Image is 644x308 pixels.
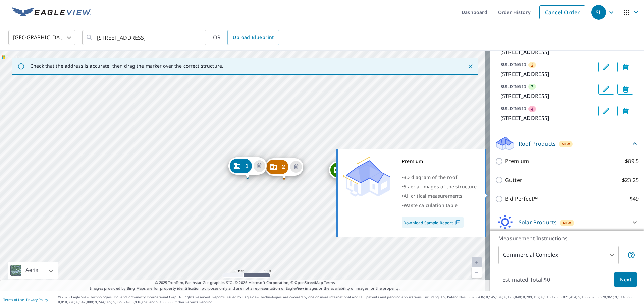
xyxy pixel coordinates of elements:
span: 4 [531,106,533,112]
button: Next [614,272,637,287]
button: Delete building 1 [254,160,265,172]
span: Waste calculation table [404,202,458,208]
div: Solar ProductsNew [495,214,639,230]
button: Delete building 2 [617,62,633,72]
span: New [562,141,570,147]
p: © 2025 Eagle View Technologies, Inc. and Pictometry International Corp. All Rights Reserved. Repo... [58,295,641,305]
button: Delete building 2 [290,161,302,173]
p: Roof Products [519,140,556,148]
button: Edit building 2 [598,62,614,72]
p: [STREET_ADDRESS] [500,92,596,100]
a: Cancel Order [539,5,585,19]
p: Check that the address is accurate, then drag the marker over the correct structure. [30,63,223,69]
span: New [563,220,571,226]
span: All critical measurements [404,193,462,199]
p: Measurement Instructions [498,234,635,242]
p: Gutter [505,176,522,184]
p: | [3,298,48,302]
a: OpenStreetMap [294,280,323,285]
div: • [402,182,477,191]
p: Estimated Total: $0 [497,272,555,287]
p: [STREET_ADDRESS] [500,114,596,122]
button: Delete building 4 [617,106,633,116]
button: Delete building 3 [617,84,633,95]
span: Next [620,275,631,284]
p: $89.5 [625,157,639,165]
div: Premium [402,157,477,166]
button: Close [466,62,475,71]
img: Premium [343,157,390,197]
span: 2 [282,164,285,169]
span: 5 aerial images of the structure [404,183,477,190]
img: Pdf Icon [453,220,462,226]
a: Terms of Use [3,297,24,302]
p: Premium [505,157,529,165]
div: SL [591,5,606,20]
p: [STREET_ADDRESS] [500,48,596,56]
p: BUILDING ID [500,62,526,67]
a: Current Level 20, Zoom In Disabled [472,257,482,267]
div: [GEOGRAPHIC_DATA] [8,28,75,47]
div: Roof ProductsNew [495,136,639,151]
div: Dropped pin, building 2, Commercial property, 4854 E Baseline Rd Mesa, AZ 85206 [265,158,303,179]
a: Download Sample Report [402,217,464,228]
div: Aerial [8,262,58,279]
div: Dropped pin, building 3, Commercial property, 4854 E Baseline Rd Mesa, AZ 85206 [329,161,367,182]
div: • [402,191,477,201]
button: Edit building 4 [598,106,614,116]
span: 2 [531,62,533,68]
div: Aerial [23,262,42,279]
span: Each building may require a separate measurement report; if so, your account will be billed per r... [627,251,635,259]
a: Privacy Policy [26,297,48,302]
p: $49 [630,195,639,203]
button: Edit building 3 [598,84,614,95]
p: BUILDING ID [500,84,526,89]
span: © 2025 TomTom, Earthstar Geographics SIO, © 2025 Microsoft Corporation, © [155,280,335,286]
a: Current Level 20, Zoom Out [472,267,482,278]
span: 3D diagram of the roof [404,174,457,180]
a: Upload Blueprint [227,30,279,45]
span: 3 [531,84,533,90]
input: Search by address or latitude-longitude [97,28,193,47]
p: Solar Products [519,218,557,226]
a: Terms [324,280,335,285]
p: Bid Perfect™ [505,195,538,203]
div: Dropped pin, building 1, Commercial property, 4854 E Baseline Rd Mesa, AZ 85206 [228,157,266,178]
img: EV Logo [12,7,91,17]
p: $23.25 [622,176,639,184]
div: • [402,201,477,210]
div: Commercial Complex [498,246,619,264]
span: 1 [245,164,248,169]
div: OR [213,30,279,45]
p: [STREET_ADDRESS] [500,70,596,78]
p: BUILDING ID [500,106,526,111]
span: Upload Blueprint [233,33,274,42]
div: • [402,173,477,182]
